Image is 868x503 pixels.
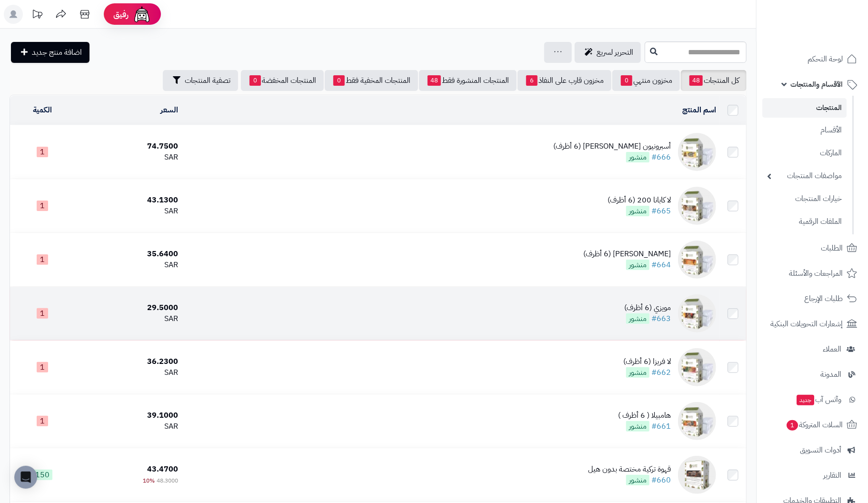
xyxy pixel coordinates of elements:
[762,262,862,285] a: المراجعات والأسئلة
[678,241,716,279] img: كيفي تينيا (6 أظرف)
[78,356,178,367] div: 36.2300
[78,260,178,271] div: SAR
[163,70,238,91] button: تصفية المنتجات
[626,313,649,324] span: منشور
[678,133,716,171] img: أسبرونيون باشن (6 أظرف)
[419,70,517,91] a: المنتجات المنشورة فقط48
[325,70,418,91] a: المنتجات المخفية فقط0
[820,368,841,381] span: المدونة
[588,464,671,475] div: قهوة تركية مختصة بدون هيل
[823,469,841,482] span: التقارير
[78,367,178,378] div: SAR
[608,195,671,206] div: لا كابانا 200 (6 أظرف)
[553,141,671,152] div: أسبرونيون [PERSON_NAME] (6 أظرف)
[597,47,633,58] span: التحرير لسريع
[626,206,649,216] span: منشور
[682,104,716,116] a: اسم المنتج
[678,456,716,494] img: قهوة تركية مختصة بدون هيل
[25,5,49,26] a: تحديثات المنصة
[526,75,538,86] span: 6
[241,70,324,91] a: المنتجات المخفضة0
[821,241,843,255] span: الطلبات
[651,367,671,378] a: #662
[626,475,649,485] span: منشور
[678,294,716,332] img: مويزي (6 أظرف)
[762,363,862,386] a: المدونة
[37,362,48,372] span: 1
[78,302,178,313] div: 29.5000
[113,9,129,20] span: رفيق
[762,211,847,232] a: الملفات الرقمية
[651,474,671,486] a: #660
[770,317,843,331] span: إشعارات التحويلات البنكية
[789,267,843,280] span: المراجعات والأسئلة
[651,151,671,163] a: #666
[37,147,48,157] span: 1
[762,189,847,209] a: خيارات المنتجات
[762,98,847,118] a: المنتجات
[804,292,843,305] span: طلبات الإرجاع
[132,5,151,24] img: ai-face.png
[11,42,90,63] a: اضافة منتج جديد
[762,237,862,260] a: الطلبات
[78,206,178,217] div: SAR
[762,143,847,163] a: الماركات
[160,104,178,116] a: السعر
[157,476,178,485] span: 48.3000
[651,421,671,432] a: #661
[185,75,230,86] span: تصفية المنتجات
[78,141,178,152] div: 74.7500
[33,104,52,116] a: الكمية
[678,348,716,386] img: لا فريزا (6 أظرف)
[37,308,48,319] span: 1
[624,302,671,313] div: مويزي (6 أظرف)
[762,312,862,335] a: إشعارات التحويلات البنكية
[626,152,649,162] span: منشور
[78,421,178,432] div: SAR
[78,410,178,421] div: 39.1000
[626,260,649,270] span: منشور
[796,393,841,406] span: وآتس آب
[678,187,716,225] img: لا كابانا 200 (6 أظرف)
[37,201,48,211] span: 1
[790,78,843,91] span: الأقسام والمنتجات
[623,356,671,367] div: لا فريزا (6 أظرف)
[618,410,671,421] div: هامبيلا ( 6 أظرف )
[518,70,611,91] a: مخزون قارب على النفاذ6
[787,420,798,431] span: 1
[37,416,48,426] span: 1
[762,166,847,186] a: مواصفات المنتجات
[762,464,862,487] a: التقارير
[651,313,671,324] a: #663
[651,205,671,217] a: #665
[14,466,37,489] div: Open Intercom Messenger
[823,342,841,356] span: العملاء
[37,254,48,265] span: 1
[428,75,441,86] span: 48
[797,395,814,405] span: جديد
[651,259,671,271] a: #664
[800,443,841,457] span: أدوات التسويق
[143,476,155,485] span: 10%
[678,402,716,440] img: هامبيلا ( 6 أظرف )
[575,42,641,63] a: التحرير لسريع
[612,70,680,91] a: مخزون منتهي0
[32,470,52,480] span: 150
[147,463,178,475] span: 43.4700
[689,75,703,86] span: 48
[626,421,649,432] span: منشور
[762,388,862,411] a: وآتس آبجديد
[621,75,632,86] span: 0
[762,413,862,436] a: السلات المتروكة1
[78,152,178,163] div: SAR
[762,338,862,361] a: العملاء
[681,70,747,91] a: كل المنتجات48
[762,439,862,462] a: أدوات التسويق
[626,367,649,378] span: منشور
[762,287,862,310] a: طلبات الإرجاع
[78,195,178,206] div: 43.1300
[762,120,847,141] a: الأقسام
[762,48,862,70] a: لوحة التحكم
[808,52,843,66] span: لوحة التحكم
[32,47,82,58] span: اضافة منتج جديد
